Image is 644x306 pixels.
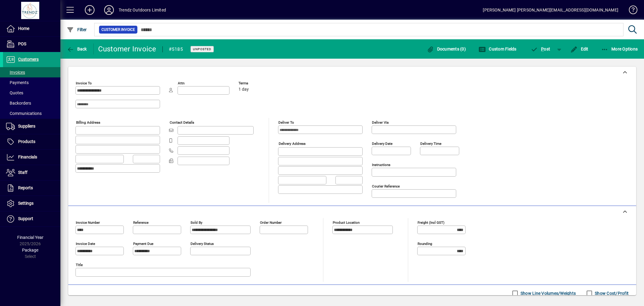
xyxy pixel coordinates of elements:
mat-label: Order number [260,220,282,225]
span: Financial Year [17,235,43,240]
label: Show Line Volumes/Weights [519,290,576,296]
a: Backorders [3,98,60,108]
span: Invoices [6,70,25,75]
mat-label: Delivery status [191,242,214,246]
mat-label: Courier Reference [372,184,400,188]
span: Package [22,248,38,252]
button: Filter [65,24,88,35]
mat-label: Title [76,263,83,267]
span: 1 day [239,87,249,92]
span: Documents (0) [427,47,466,51]
button: Back [65,44,88,54]
mat-label: Product location [333,220,360,225]
span: P [541,47,544,51]
label: Show Cost/Profit [594,290,629,296]
button: Add [80,5,99,15]
mat-label: Rounding [418,242,432,246]
button: Documents (0) [425,44,467,54]
a: Home [3,21,60,36]
span: Customers [18,57,39,62]
mat-label: Invoice To [76,81,92,85]
a: Communications [3,108,60,119]
a: Quotes [3,88,60,98]
a: POS [3,37,60,52]
span: Staff [18,170,27,175]
a: Reports [3,181,60,196]
span: Communications [6,111,42,116]
mat-label: Deliver via [372,120,389,125]
span: Payments [6,80,29,85]
button: Post [528,44,553,54]
a: Products [3,134,60,149]
div: [PERSON_NAME] [PERSON_NAME][EMAIL_ADDRESS][DOMAIN_NAME] [483,5,618,15]
mat-label: Invoice date [76,242,95,246]
mat-label: Invoice number [76,220,100,225]
mat-label: Freight (incl GST) [418,220,444,225]
mat-label: Reference [133,220,149,225]
button: Profile [99,5,119,15]
mat-label: Delivery date [372,142,392,146]
mat-label: Deliver To [278,120,294,125]
span: Support [18,216,33,221]
span: Backorders [6,101,31,106]
button: More Options [600,44,639,54]
span: Back [67,47,87,51]
div: Customer Invoice [98,44,156,54]
mat-label: Payment due [133,242,153,246]
span: Customer Invoice [101,27,135,33]
button: Edit [569,44,590,54]
a: Suppliers [3,119,60,134]
span: Reports [18,185,33,190]
span: Home [18,26,29,31]
span: Custom Fields [479,47,517,51]
span: Settings [18,201,34,206]
mat-label: Delivery time [420,142,441,146]
a: Staff [3,165,60,180]
a: Payments [3,77,60,88]
span: Unposted [193,47,211,51]
span: POS [18,41,26,46]
mat-label: Attn [178,81,184,85]
span: Terms [239,81,275,85]
a: Settings [3,196,60,211]
span: Products [18,139,35,144]
a: Financials [3,150,60,165]
span: Quotes [6,90,23,95]
span: Edit [570,47,588,51]
a: Invoices [3,67,60,77]
span: Financials [18,155,37,159]
button: Custom Fields [477,44,518,54]
a: Knowledge Base [624,1,636,21]
a: Support [3,211,60,226]
span: Filter [67,27,87,32]
app-page-header-button: Back [60,44,94,54]
span: Suppliers [18,124,35,129]
mat-label: Instructions [372,163,390,167]
span: More Options [601,47,638,51]
span: ost [531,47,550,51]
mat-label: Sold by [191,220,202,225]
div: Trendz Outdoors Limited [119,5,166,15]
div: #5185 [169,44,183,54]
